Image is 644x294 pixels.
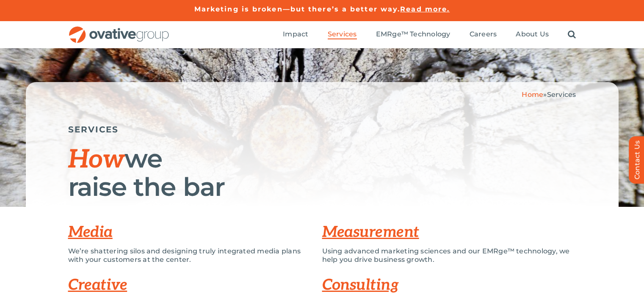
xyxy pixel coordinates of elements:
a: EMRge™ Technology [376,30,451,39]
span: Services [547,91,576,99]
a: About Us [516,30,549,39]
span: Services [328,30,357,38]
a: Marketing is broken—but there’s a better way. [194,5,401,13]
span: » [522,91,576,99]
h1: we raise the bar [68,145,576,201]
span: How [68,145,124,175]
span: EMRge™ Technology [376,30,451,38]
a: OG_Full_horizontal_RGB [68,25,170,33]
p: We’re shattering silos and designing truly integrated media plans with your customers at the center. [68,247,310,264]
span: About Us [516,30,549,38]
a: Media [68,223,113,242]
nav: Menu [283,21,576,48]
a: Measurement [322,223,419,242]
a: Read more. [400,5,450,13]
p: Using advanced marketing sciences and our EMRge™ technology, we help you drive business growth. [322,247,576,264]
a: Careers [470,30,497,39]
a: Impact [283,30,308,39]
h5: SERVICES [68,124,576,135]
a: Services [328,30,357,39]
span: Impact [283,30,308,38]
a: Home [522,91,543,99]
a: Search [568,30,576,39]
span: Careers [470,30,497,38]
